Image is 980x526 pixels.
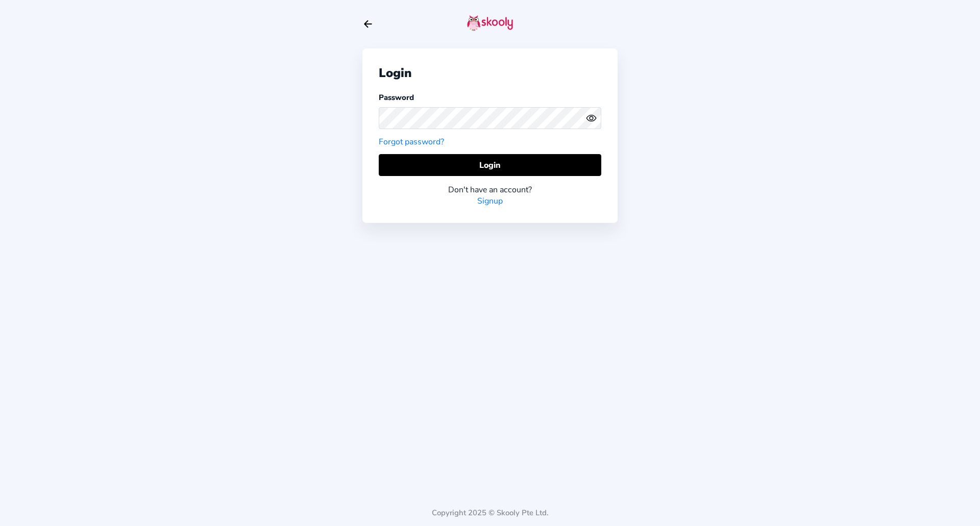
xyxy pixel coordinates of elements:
label: Password [379,92,414,103]
a: Signup [477,195,503,207]
div: Don't have an account? [379,184,601,195]
button: arrow back outline [362,18,374,30]
a: Forgot password? [379,136,444,147]
ion-icon: eye outline [586,113,597,123]
img: skooly-logo.png [467,15,513,31]
button: eye outlineeye off outline [586,113,601,123]
div: Login [379,65,601,81]
button: Login [379,154,601,176]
